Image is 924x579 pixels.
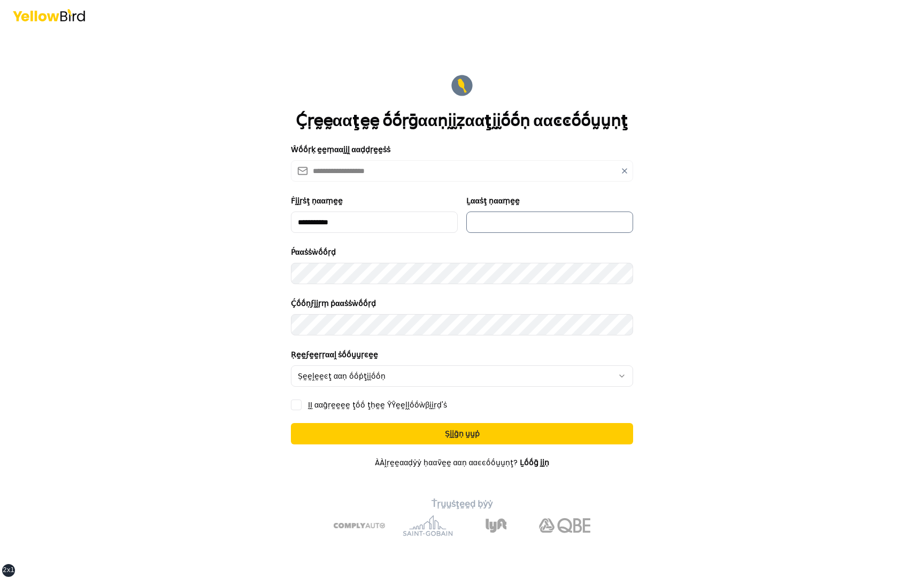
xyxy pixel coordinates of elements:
[291,423,633,444] button: Ṣḭḭḡṇ ṵṵṗ
[291,195,343,206] label: Ḟḭḭṛṡţ ṇααṃḛḛ
[466,195,520,206] label: Ḻααṡţ ṇααṃḛḛ
[291,144,390,155] label: Ŵṓṓṛḳ ḛḛṃααḭḭḽ ααḍḍṛḛḛṡṡ
[308,401,447,409] label: ḬḬ ααḡṛḛḛḛḛ ţṓṓ ţḥḛḛ ŶŶḛḛḽḽṓṓẁβḭḭṛḍ'ṡ
[291,457,633,468] p: ÀÀḽṛḛḛααḍẏẏ ḥααṽḛḛ ααṇ ααͼͼṓṓṵṵṇţ?
[291,498,633,511] p: Ṫṛṵṵṡţḛḛḍ ḅẏẏ
[291,247,336,257] label: Ṕααṡṡẁṓṓṛḍ
[520,457,549,468] a: Ḻṓṓḡ ḭḭṇ
[291,298,376,309] label: Ḉṓṓṇϝḭḭṛṃ ṗααṡṡẁṓṓṛḍ
[291,349,378,360] label: Ṛḛḛϝḛḛṛṛααḽ ṡṓṓṵṵṛͼḛḛ
[3,566,14,575] div: 2xl
[296,111,629,130] h1: Ḉṛḛḛααţḛḛ ṓṓṛḡααṇḭḭẓααţḭḭṓṓṇ ααͼͼṓṓṵṵṇţ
